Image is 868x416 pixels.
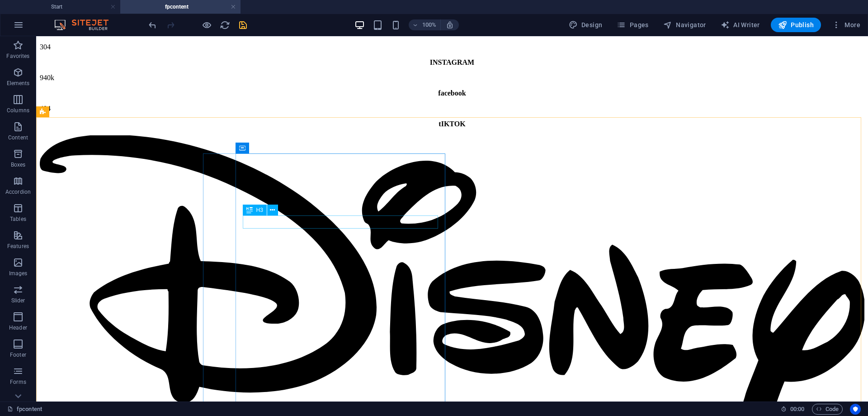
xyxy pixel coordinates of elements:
i: On resize automatically adjust zoom level to fit chosen device. [446,21,454,29]
span: : [797,406,798,412]
h4: fpcontent [120,2,241,12]
p: Forms [10,378,26,386]
button: Pages [613,18,652,32]
p: Favorites [6,53,29,60]
button: Design [565,18,606,32]
button: More [828,18,864,32]
button: reload [219,19,230,30]
button: undo [147,19,158,30]
p: Tables [10,215,26,223]
i: Reload page [220,20,230,30]
h6: Session time [781,404,805,415]
button: Code [812,404,843,415]
p: Slider [11,297,25,304]
span: Pages [617,20,648,29]
span: H3 [256,207,263,213]
p: Columns [7,107,29,114]
i: Undo: Move elements (Ctrl+Z) [147,20,158,30]
span: Code [816,404,839,415]
button: 100% [409,19,441,30]
span: More [832,20,860,29]
img: Editor Logo [52,19,120,30]
button: Click here to leave preview mode and continue editing [201,19,212,30]
button: save [237,19,248,30]
p: Boxes [11,161,26,168]
span: Navigator [663,20,706,29]
span: AI Writer [721,20,760,29]
span: Design [569,20,603,29]
button: AI Writer [717,18,764,32]
p: Elements [7,80,30,87]
p: Images [9,270,28,277]
i: Save (Ctrl+S) [238,20,248,30]
span: 00 00 [790,404,804,415]
p: Footer [10,351,26,359]
span: Publish [778,20,814,29]
p: Header [9,324,27,331]
button: Usercentrics [850,404,861,415]
button: Navigator [660,18,710,32]
button: Publish [771,18,821,32]
p: Content [8,134,28,141]
p: Accordion [5,188,31,196]
a: Click to cancel selection. Double-click to open Pages [7,404,42,415]
p: Features [7,243,29,250]
h6: 100% [422,19,437,30]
